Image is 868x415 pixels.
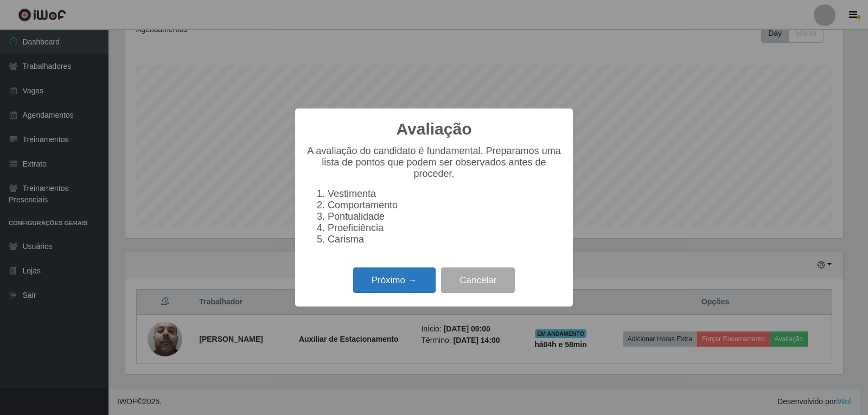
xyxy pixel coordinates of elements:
h2: Avaliação [397,119,472,139]
button: Cancelar [441,267,515,293]
li: Comportamento [328,200,562,211]
button: Próximo → [353,267,436,293]
p: A avaliação do candidato é fundamental. Preparamos uma lista de pontos que podem ser observados a... [306,145,562,180]
li: Vestimenta [328,188,562,200]
li: Pontualidade [328,211,562,222]
li: Proeficiência [328,222,562,234]
li: Carisma [328,234,562,245]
